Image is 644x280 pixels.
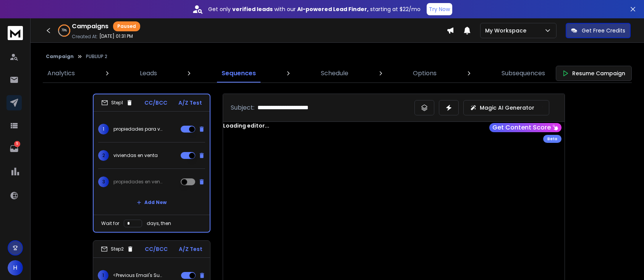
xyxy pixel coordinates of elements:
p: Wait for [101,220,119,227]
p: Leads [140,69,157,78]
h1: Campaigns [72,22,108,31]
a: 5 [6,141,22,156]
p: Get only with our starting at $22/mo [208,5,421,13]
p: propiedades para venta [113,126,162,132]
p: [DATE] 01:31 PM [99,33,133,39]
a: Leads [135,64,162,83]
p: A/Z Test [178,99,202,107]
p: Get Free Credits [582,27,625,34]
button: Add New [131,195,173,210]
span: 3 [98,176,109,187]
button: Resume Campaign [556,66,632,81]
span: 2 [98,150,109,161]
button: Magic AI Generator [463,100,549,115]
div: Step 2 [101,246,134,252]
button: H [8,260,23,275]
strong: verified leads [232,5,273,13]
p: CC/BCC [144,99,167,107]
p: Subsequences [502,69,545,78]
img: logo [8,26,23,40]
li: Step1CC/BCCA/Z Test1propiedades para venta2viviendas en venta3propiedades en ventaAdd NewWait for... [93,94,210,233]
p: CC/BCC [145,245,168,253]
p: 5 [14,141,20,147]
a: Analytics [43,64,79,83]
p: viviendas en venta [113,152,158,159]
a: Schedule [316,64,353,83]
button: Campaign [46,53,74,60]
p: <Previous Email's Subject> [113,272,162,278]
button: Get Free Credits [566,23,631,38]
p: days, then [147,220,171,227]
p: Analytics [47,69,75,78]
p: PUBLIUP 2 [86,53,107,60]
a: Sequences [217,64,261,83]
button: Get Content Score [489,123,561,132]
button: Try Now [427,3,452,15]
div: Step 1 [101,99,133,106]
p: propiedades en venta [113,179,162,185]
div: Paused [113,21,140,31]
p: Created At: [72,34,98,40]
a: Options [408,64,441,83]
p: Try Now [429,5,450,13]
strong: AI-powered Lead Finder, [297,5,369,13]
span: 1 [98,124,109,134]
p: Options [413,69,437,78]
div: Loading editor... [223,122,565,129]
p: Schedule [321,69,348,78]
p: A/Z Test [179,245,202,253]
p: My Workspace [485,27,529,34]
p: Magic AI Generator [480,104,534,112]
a: Subsequences [497,64,550,83]
div: Beta [543,135,561,143]
p: 79 % [61,28,67,33]
p: Sequences [222,69,256,78]
p: Subject: [231,103,254,112]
